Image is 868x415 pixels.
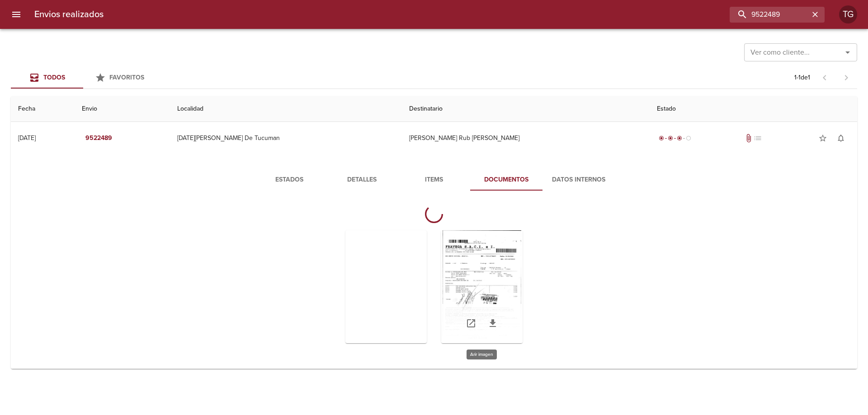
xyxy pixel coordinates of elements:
[85,133,112,144] em: 9522489
[794,73,810,82] p: 1 - 1 de 1
[476,174,537,186] span: Documentos
[425,205,444,224] div: Creando pdf...
[253,169,615,191] div: Tabs detalle de guia
[170,96,401,122] th: Localidad
[744,134,753,143] span: Tiene documentos adjuntos
[839,5,857,23] div: TG
[11,96,857,369] table: Tabla de envíos del cliente
[170,122,401,154] td: [DATE][PERSON_NAME] De Tucuman
[5,4,27,25] button: menu
[818,134,827,143] span: star_border
[753,134,762,143] span: No tiene pedido asociado
[403,174,465,186] span: Items
[402,122,650,154] td: [PERSON_NAME] Rub [PERSON_NAME]
[18,134,36,142] div: [DATE]
[659,135,664,141] span: radio_button_checked
[836,134,845,143] span: notifications_none
[43,74,65,81] span: Todos
[345,230,427,343] div: Arir imagen
[841,46,854,59] button: Abrir
[548,174,609,186] span: Datos Internos
[460,312,482,334] a: Abrir
[839,5,857,23] div: Abrir información de usuario
[259,174,320,186] span: Estados
[814,129,832,147] button: Agregar a favoritos
[11,67,156,89] div: Tabs Envios
[331,174,392,186] span: Detalles
[75,96,170,122] th: Envio
[402,96,650,122] th: Destinatario
[82,130,116,147] button: 9522489
[668,135,673,141] span: radio_button_checked
[686,135,691,141] span: radio_button_unchecked
[109,74,144,81] span: Favoritos
[657,134,693,143] div: En viaje
[832,129,850,147] button: Activar notificaciones
[677,135,682,141] span: radio_button_checked
[11,96,75,122] th: Fecha
[814,73,835,82] span: Pagina anterior
[650,96,857,122] th: Estado
[34,7,104,22] h6: Envios realizados
[730,7,809,23] input: buscar
[835,67,857,89] span: Pagina siguiente
[482,312,504,334] a: Descargar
